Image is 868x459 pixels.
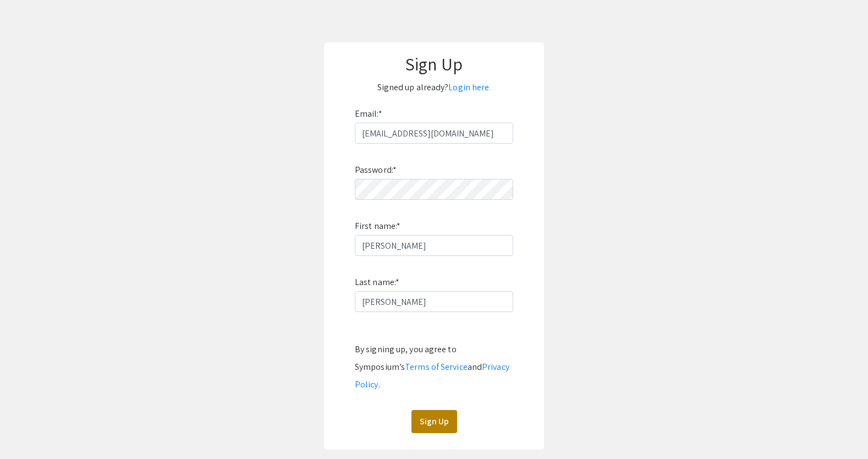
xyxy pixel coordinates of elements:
[355,274,399,291] label: Last name:
[405,361,468,373] a: Terms of Service
[355,105,382,123] label: Email:
[448,81,491,93] a: Login here.
[355,217,400,235] label: First name:
[8,409,47,451] iframe: Chat
[355,361,509,390] a: Privacy Policy
[355,161,397,179] label: Password:
[335,79,533,96] p: Signed up already?
[335,53,533,74] h1: Sign Up
[411,410,457,433] button: Sign Up
[355,341,513,394] div: By signing up, you agree to Symposium’s and .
